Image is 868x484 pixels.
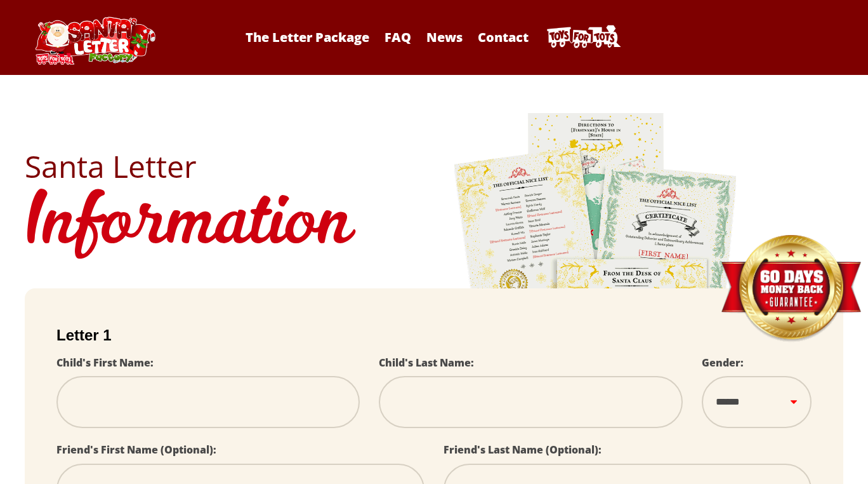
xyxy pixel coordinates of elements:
img: Money Back Guarantee [720,234,862,343]
img: letters.png [453,111,739,466]
label: Friend's Last Name (Optional): [444,443,602,457]
a: News [420,29,469,46]
a: Contact [471,29,535,46]
label: Gender: [702,356,744,370]
h1: Information [25,182,843,269]
h2: Letter 1 [56,326,812,344]
a: The Letter Package [239,29,376,46]
h2: Santa Letter [25,151,843,182]
a: FAQ [378,29,418,46]
label: Child's Last Name: [379,356,474,370]
img: Santa Letter Logo [31,17,158,65]
label: Child's First Name: [56,356,154,370]
label: Friend's First Name (Optional): [56,443,216,457]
